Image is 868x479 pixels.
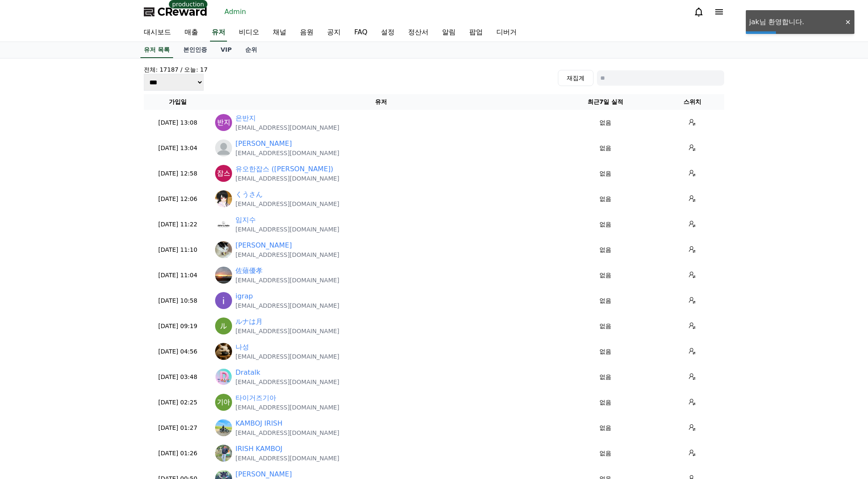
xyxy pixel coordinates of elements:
[235,352,339,361] p: [EMAIL_ADDRESS][DOMAIN_NAME]
[401,24,435,42] a: 정산서
[235,215,256,225] a: 임지수
[126,281,146,288] span: Settings
[661,94,724,110] th: 스위치
[235,444,283,454] a: IRISH KAMBOJ
[232,24,266,42] a: 비디오
[554,220,657,229] p: 없음
[293,24,320,42] a: 음원
[215,343,232,360] img: https://cdn.creward.net/profile/user/YY09Sep 11, 2025045713_f0732a2249a2dd8115aeb866178828ae56e72...
[176,42,214,58] a: 본인인증
[235,174,339,183] p: [EMAIL_ADDRESS][DOMAIN_NAME]
[235,454,339,462] p: [EMAIL_ADDRESS][DOMAIN_NAME]
[3,269,56,290] a: Home
[235,317,263,327] a: ルナは月
[147,118,208,127] p: [DATE] 13:08
[215,241,232,258] img: https://lh3.googleusercontent.com/a/ACg8ocI1z7evrlhg3Oz4y0BO-gf6RbA5L0u3vVzowEXI9vIZZOnsjEye=s96-c
[215,139,232,156] img: profile_blank.webp
[235,240,292,251] a: [PERSON_NAME]
[554,423,657,432] p: 없음
[558,70,594,86] button: 재집계
[147,347,208,356] p: [DATE] 04:56
[147,144,208,153] p: [DATE] 13:04
[215,394,232,411] img: https://lh3.googleusercontent.com/a/ACg8ocLMYBslPgXJjkxnRyDconef2twLjaxz-IqR7eYaDV9JqX_Ilw=s96-c
[554,144,657,153] p: 없음
[554,195,657,203] p: 없음
[235,291,253,301] a: igrap
[490,24,524,42] a: 디버거
[22,281,36,288] span: Home
[144,5,207,19] a: CReward
[347,24,374,42] a: FAQ
[320,24,347,42] a: 공지
[215,419,232,436] img: https://lh3.googleusercontent.com/a/ACg8ocJ4zML9K1wBwoYRvjCTZ_8pFVsho7AS7D4ix9sqwbQ_XDzN__gC=s96-c
[214,42,238,58] a: VIP
[147,220,208,229] p: [DATE] 11:22
[235,276,339,284] p: [EMAIL_ADDRESS][DOMAIN_NAME]
[238,42,264,58] a: 순위
[144,94,212,110] th: 가입일
[70,282,95,289] span: Messages
[147,322,208,331] p: [DATE] 09:19
[109,269,163,290] a: Settings
[554,449,657,458] p: 없음
[554,296,657,305] p: 없음
[215,165,232,182] img: https://lh3.googleusercontent.com/a/ACg8ocJBu9OfXmCzNr_zOyeuvTYTYplXcQh_h6ZEt2fAQLlCkK23hQ=s96-c
[235,139,292,149] a: [PERSON_NAME]
[147,271,208,280] p: [DATE] 11:04
[435,24,462,42] a: 알림
[147,296,208,305] p: [DATE] 10:58
[554,169,657,178] p: 없음
[554,398,657,407] p: 없음
[235,327,339,335] p: [EMAIL_ADDRESS][DOMAIN_NAME]
[147,245,208,254] p: [DATE] 11:10
[137,24,178,42] a: 대시보드
[147,398,208,407] p: [DATE] 02:25
[235,403,339,412] p: [EMAIL_ADDRESS][DOMAIN_NAME]
[210,24,227,42] a: 유저
[554,245,657,254] p: 없음
[215,368,232,385] img: https://cdn.creward.net/profile/user/YY09Sep 11, 2025035029_7ed4ecf86b3e4cc491739f4ef55d156841352...
[56,269,109,290] a: Messages
[147,373,208,382] p: [DATE] 03:48
[144,65,207,74] h4: 전체: 17187 / 오늘: 17
[235,393,276,403] a: 타이거즈기아
[554,322,657,331] p: 없음
[147,423,208,432] p: [DATE] 01:27
[235,113,256,123] a: 은반지
[235,368,260,378] a: Dratalk
[235,418,283,429] a: KAMBOJ IRISH
[147,169,208,178] p: [DATE] 12:58
[554,373,657,382] p: 없음
[215,216,232,233] img: https://lh3.googleusercontent.com/a/ACg8ocKUDbBPzssG8WlLBdAHhiCDydmq_j5Av2QANRy0j5a8ubIwHcI=s96-c
[235,225,339,234] p: [EMAIL_ADDRESS][DOMAIN_NAME]
[157,5,207,19] span: CReward
[554,271,657,280] p: 없음
[235,378,339,386] p: [EMAIL_ADDRESS][DOMAIN_NAME]
[215,190,232,207] img: https://lh3.googleusercontent.com/a/ACg8ocLby83Pi37tgjR2ArjOlpFdffV9pU6e_93eHTQMwJLljgI01dui=s96-c
[235,301,339,310] p: [EMAIL_ADDRESS][DOMAIN_NAME]
[221,5,249,19] a: Admin
[235,266,263,276] a: 佐薙優孝
[554,118,657,127] p: 없음
[235,149,339,157] p: [EMAIL_ADDRESS][DOMAIN_NAME]
[235,342,249,352] a: 나성
[147,195,208,203] p: [DATE] 12:06
[235,189,263,200] a: くうさん
[215,445,232,462] img: https://lh3.googleusercontent.com/a/ACg8ocLT99yhweEz4JkJYoksjmp3avwjSisIAh8ifC-trE_wEIpwYFBA=s96-c
[550,94,661,110] th: 최근7일 실적
[266,24,293,42] a: 채널
[212,94,550,110] th: 유저
[554,347,657,356] p: 없음
[374,24,401,42] a: 설정
[215,267,232,284] img: https://lh3.googleusercontent.com/a/ACg8ocIYmB5QBttbCO0JN5r2QHyFa5uY_YpaQ8cxrBEQfraDHDTpqAjU=s96-c
[235,429,339,437] p: [EMAIL_ADDRESS][DOMAIN_NAME]
[140,42,173,58] a: 유저 목록
[235,200,339,208] p: [EMAIL_ADDRESS][DOMAIN_NAME]
[215,292,232,309] img: https://lh3.googleusercontent.com/a/ACg8ocKu0h6B2lafs2G4sQSX1nP3j_KmvRCbH8C2FIbdrX4vwG9HBg=s96-c
[215,114,232,131] img: https://lh3.googleusercontent.com/a/ACg8ocJ1HzoidvR5UTtZuhQUJLwCj7SL0chgFriuyUKeKUJ5UqwuJg=s96-c
[235,164,333,174] a: 유오한잡스 ([PERSON_NAME])
[235,251,339,259] p: [EMAIL_ADDRESS][DOMAIN_NAME]
[215,317,232,334] img: https://lh3.googleusercontent.com/a/ACg8ocJIYeo6KbqufiBbjYqyDwVkqoleNNO8d7I6x_uAo-QxKEOgAA=s96-c
[462,24,490,42] a: 팝업
[147,449,208,458] p: [DATE] 01:26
